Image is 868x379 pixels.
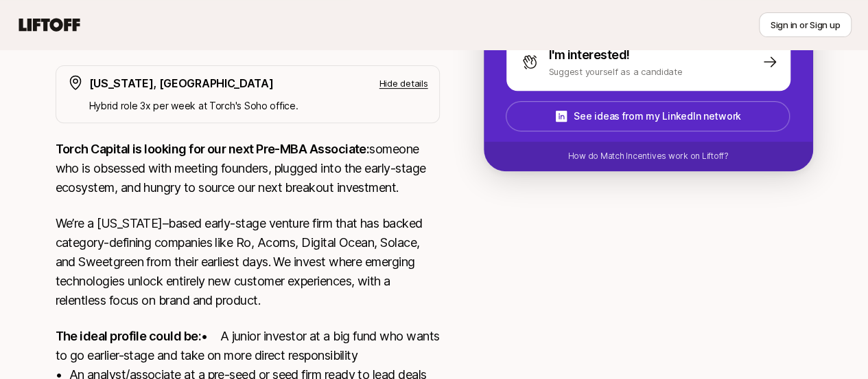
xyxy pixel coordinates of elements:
p: [US_STATE], [GEOGRAPHIC_DATA] [89,74,274,92]
p: See ideas from my LinkedIn network [574,108,740,124]
button: Sign in or Sign up [759,12,852,37]
p: Hybrid role 3x per week at Torch's Soho office. [89,98,428,114]
strong: The ideal profile could be: [56,329,201,343]
p: Hide details [379,76,428,90]
p: Suggest yourself as a candidate [549,65,683,78]
button: See ideas from my LinkedIn network [506,101,790,131]
p: I'm interested! [549,45,630,65]
p: We’re a [US_STATE]–based early-stage venture firm that has backed category-defining companies lik... [56,214,440,310]
strong: Torch Capital is looking for our next Pre-MBA Associate: [56,142,370,156]
p: someone who is obsessed with meeting founders, plugged into the early-stage ecosystem, and hungry... [56,140,440,197]
p: How do Match Incentives work on Liftoff? [567,150,728,162]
